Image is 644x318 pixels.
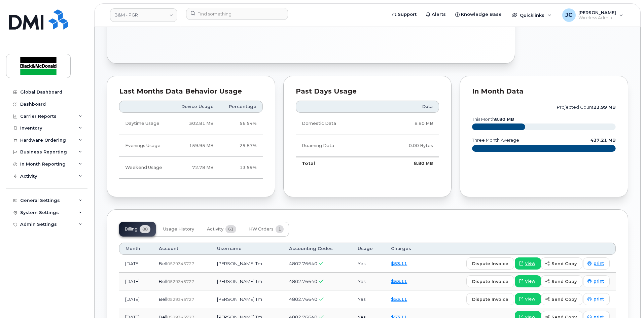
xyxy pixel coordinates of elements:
[583,275,610,287] a: print
[578,10,616,15] span: [PERSON_NAME]
[296,157,376,170] td: Total
[472,278,508,285] span: dispute invoice
[421,8,451,21] a: Alerts
[594,105,616,110] tspan: 23.99 MB
[119,290,153,308] td: [DATE]
[472,138,519,143] text: three month average
[578,15,616,21] span: Wireless Admin
[385,243,425,255] th: Charges
[211,273,283,290] td: [PERSON_NAME] Tm
[186,8,288,20] input: Find something...
[172,101,220,113] th: Device Usage
[276,225,284,233] span: 1
[159,296,167,302] span: Bell
[591,138,616,143] text: 437.21 MB
[541,275,582,287] button: send copy
[225,225,236,233] span: 61
[520,12,544,18] span: Quicklinks
[352,243,385,255] th: Usage
[211,255,283,273] td: [PERSON_NAME] Tm
[220,157,263,179] td: 13.59%
[172,113,220,135] td: 302.81 MB
[391,279,407,284] a: $53.11
[167,297,194,302] span: 0529345727
[565,11,572,19] span: JC
[557,105,616,110] text: projected count
[376,135,439,157] td: 0.00 Bytes
[289,279,317,284] span: 4802.76640
[167,279,194,284] span: 0529345727
[472,296,508,303] span: dispute invoice
[525,296,535,302] span: view
[283,243,352,255] th: Accounting Codes
[525,278,535,284] span: view
[376,113,439,135] td: 8.80 MB
[207,226,223,232] span: Activity
[119,255,153,273] td: [DATE]
[391,296,407,302] a: $53.11
[110,8,177,22] a: B&M - PGR
[249,226,274,232] span: HW Orders
[551,278,577,285] span: send copy
[461,11,502,18] span: Knowledge Base
[119,135,263,157] tr: Weekdays from 6:00pm to 8:00am
[119,157,172,179] td: Weekend Usage
[594,296,604,302] span: print
[296,88,439,95] div: Past Days Usage
[352,290,385,308] td: Yes
[594,260,604,267] span: print
[472,260,508,267] span: dispute invoice
[119,113,172,135] td: Daytime Usage
[515,293,541,305] a: view
[352,255,385,273] td: Yes
[525,260,535,267] span: view
[220,101,263,113] th: Percentage
[172,135,220,157] td: 159.95 MB
[211,243,283,255] th: Username
[220,113,263,135] td: 56.54%
[391,261,407,266] a: $53.11
[466,293,514,305] button: dispute invoice
[153,243,211,255] th: Account
[289,296,317,302] span: 4802.76640
[594,278,604,284] span: print
[352,273,385,290] td: Yes
[495,117,514,122] tspan: 8.80 MB
[220,135,263,157] td: 29.87%
[432,11,446,18] span: Alerts
[541,257,582,270] button: send copy
[507,8,556,22] div: Quicklinks
[387,8,421,21] a: Support
[376,101,439,113] th: Data
[451,8,506,21] a: Knowledge Base
[172,157,220,179] td: 72.78 MB
[376,157,439,170] td: 8.80 MB
[515,275,541,287] a: view
[119,273,153,290] td: [DATE]
[551,296,577,303] span: send copy
[119,135,172,157] td: Evenings Usage
[558,8,628,22] div: Jackie Cox
[466,275,514,287] button: dispute invoice
[472,88,616,95] div: In Month Data
[472,117,514,122] text: this month
[466,257,514,270] button: dispute invoice
[119,157,263,179] tr: Friday from 6:00pm to Monday 8:00am
[159,261,167,266] span: Bell
[159,279,167,284] span: Bell
[289,261,317,266] span: 4802.76640
[211,290,283,308] td: [PERSON_NAME] Tm
[119,88,263,95] div: Last Months Data Behavior Usage
[541,293,582,305] button: send copy
[551,260,577,267] span: send copy
[515,257,541,270] a: view
[296,113,376,135] td: Domestic Data
[119,243,153,255] th: Month
[398,11,417,18] span: Support
[296,135,376,157] td: Roaming Data
[167,261,194,266] span: 0529345727
[163,226,194,232] span: Usage History
[583,293,610,305] a: print
[583,257,610,270] a: print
